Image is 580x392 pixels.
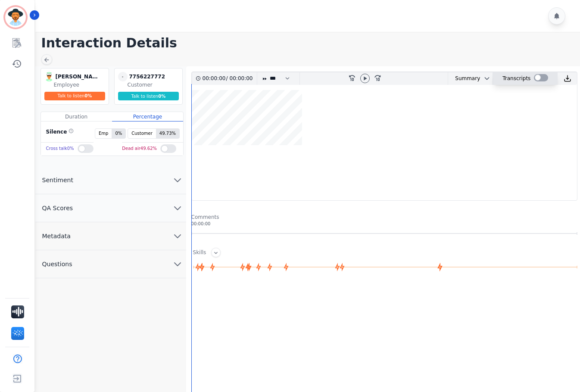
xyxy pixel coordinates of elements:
div: Skills [193,249,206,257]
span: 49.73 % [156,129,179,138]
span: 0 % [84,93,92,98]
span: 0 % [158,94,165,99]
div: Summary [448,72,480,85]
div: Employee [54,81,107,88]
div: 7756227772 [129,72,172,81]
div: Talk to listen [118,92,179,100]
button: chevron down [480,75,490,82]
svg: chevron down [172,175,183,185]
div: Cross talk 0 % [46,143,74,155]
div: 00:00:00 [203,72,226,85]
div: Duration [41,112,112,121]
div: Talk to listen [44,92,106,100]
span: - [118,72,128,81]
span: Questions [35,260,79,268]
span: Emp [95,129,112,138]
svg: chevron down [172,231,183,241]
svg: chevron down [172,203,183,213]
svg: chevron down [483,75,490,82]
div: [PERSON_NAME] [56,72,99,81]
div: Silence [44,128,74,139]
div: / [203,72,255,85]
span: Customer [128,129,156,138]
div: 00:00:00 [191,221,577,227]
div: Comments [191,214,577,221]
button: Metadata chevron down [35,222,186,250]
button: Questions chevron down [35,250,186,278]
img: Bordered avatar [5,7,26,28]
span: Metadata [35,232,78,240]
span: QA Scores [35,204,80,212]
svg: chevron down [172,259,183,269]
span: Sentiment [35,176,80,184]
div: Transcripts [502,72,530,85]
button: QA Scores chevron down [35,194,186,222]
div: Customer [128,81,181,88]
div: Dead air 49.62 % [122,143,157,155]
div: Percentage [112,112,183,121]
h1: Interaction Details [41,35,580,51]
div: 00:00:00 [228,72,252,85]
span: 0 % [112,129,125,138]
img: download audio [564,75,571,82]
button: Sentiment chevron down [35,166,186,194]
